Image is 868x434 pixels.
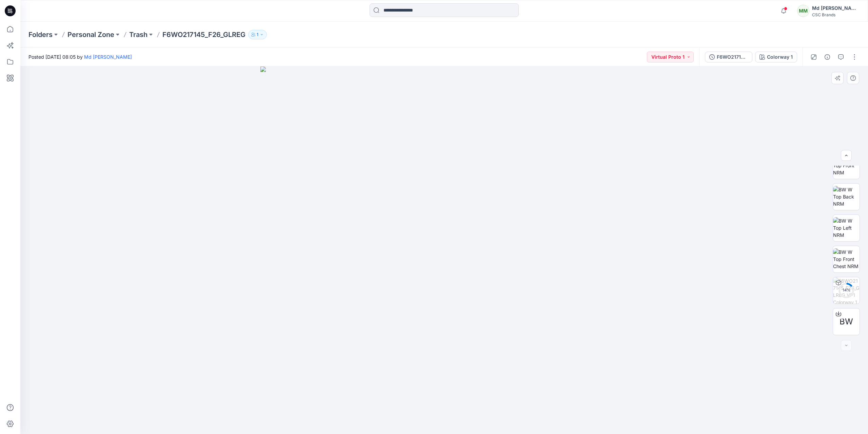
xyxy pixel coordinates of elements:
span: BW [840,316,853,328]
img: F6WO217145_F26_GLREG_VP1 Colorway 1 [833,277,860,304]
a: Folders [28,30,53,39]
a: Md [PERSON_NAME] [84,54,132,60]
a: Personal Zone [67,30,114,39]
img: BW W Top Back NRM [833,186,860,207]
button: F6WO217145_F26_GLREG_VP1 [705,52,752,62]
button: Details [822,52,833,62]
p: 1 [257,31,258,38]
p: F6WO217145_F26_GLREG [162,30,245,39]
img: eyJhbGciOiJIUzI1NiIsImtpZCI6IjAiLCJzbHQiOiJzZXMiLCJ0eXAiOiJKV1QifQ.eyJkYXRhIjp7InR5cGUiOiJzdG9yYW... [260,67,628,434]
div: 14 % [838,287,854,293]
button: Colorway 1 [755,52,797,62]
div: Md [PERSON_NAME] [812,4,860,12]
img: BW W Top Front NRM [833,155,860,176]
div: CSC Brands [812,12,860,17]
span: Posted [DATE] 08:05 by [28,53,132,60]
div: F6WO217145_F26_GLREG_VP1 [717,53,748,61]
div: MM [797,5,809,17]
div: Colorway 1 [767,53,793,61]
img: BW W Top Left NRM [833,217,860,239]
a: Trash [129,30,147,39]
button: 1 [248,30,267,39]
img: BW W Top Front Chest NRM [833,248,860,270]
